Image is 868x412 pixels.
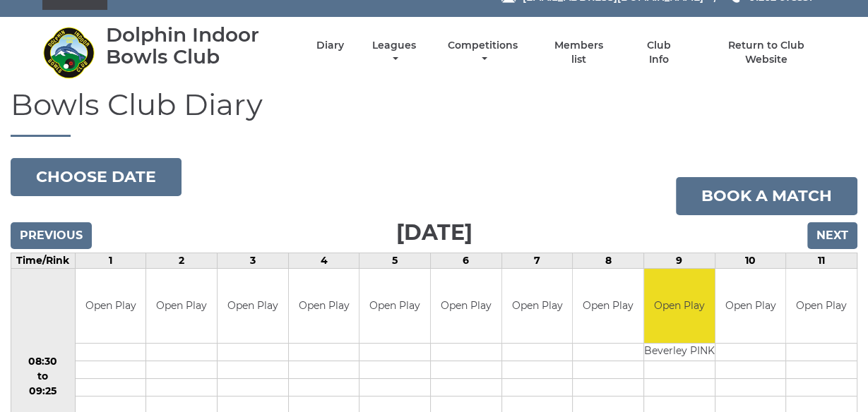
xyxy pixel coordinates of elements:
a: Diary [316,39,344,52]
td: Open Play [644,269,715,343]
td: Open Play [76,269,146,343]
div: Dolphin Indoor Bowls Club [106,24,292,68]
td: Time/Rink [11,253,76,269]
button: Choose date [11,158,182,196]
h1: Bowls Club Diary [11,88,857,137]
td: 8 [573,253,644,269]
input: Previous [11,222,92,249]
a: Return to Club Website [706,39,826,66]
td: Open Play [146,269,217,343]
td: Open Play [431,269,501,343]
td: 7 [501,253,573,269]
a: Members list [546,39,611,66]
td: 6 [431,253,502,269]
td: 11 [786,253,857,269]
a: Club Info [636,39,682,66]
td: Open Play [573,269,643,343]
td: Open Play [359,269,430,343]
td: 4 [288,253,359,269]
a: Competitions [445,39,522,66]
a: Leagues [369,39,420,66]
td: Open Play [289,269,359,343]
input: Next [807,222,857,249]
td: 10 [715,253,786,269]
img: Dolphin Indoor Bowls Club [42,26,95,79]
td: 3 [218,253,289,269]
td: Open Play [218,269,288,343]
td: Open Play [715,269,786,343]
a: Book a match [676,177,857,215]
td: Open Play [786,269,857,343]
td: Beverley PINK [644,343,715,360]
td: 2 [146,253,218,269]
td: Open Play [502,269,573,343]
td: 5 [359,253,431,269]
td: 9 [643,253,715,269]
td: 1 [75,253,146,269]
